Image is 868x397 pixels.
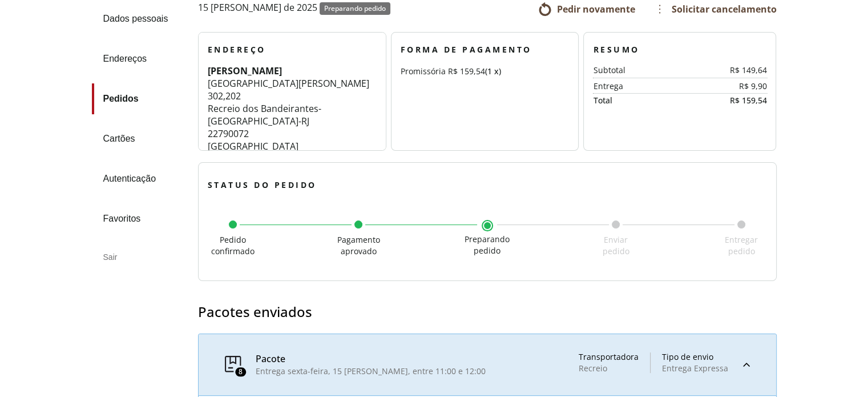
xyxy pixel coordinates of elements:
div: Transportadora [579,352,639,362]
div: Total [593,96,680,105]
div: Entrega sexta-feira, 15 [PERSON_NAME], entre 11:00 e 12:00 [256,367,486,376]
div: Sair [92,243,189,271]
span: Pagamento aprovado [337,234,380,256]
strong: [PERSON_NAME] [208,65,282,77]
span: 202 [225,90,241,102]
h3: Resumo [593,44,766,55]
span: Pedido confirmado [211,234,255,256]
div: R$ 9,90 [697,82,767,91]
summary: 8PacoteEntrega sexta-feira, 15 [PERSON_NAME], entre 11:00 e 12:00TransportadoraRecreioTipo de env... [199,334,776,396]
div: R$ 159,54 [680,96,766,105]
span: Pedir novamente [556,3,635,15]
span: - [298,115,301,127]
a: Autenticação [92,163,189,194]
div: Entrega Expressa [662,364,728,373]
span: RJ [301,115,309,127]
span: 8 [239,368,243,376]
a: Pedidos [92,83,189,114]
div: Tipo de envio [662,352,728,362]
div: Pacote [256,354,486,364]
span: Enviar pedido [603,234,629,256]
span: Status do pedido [208,179,317,190]
div: Entrega [593,82,697,91]
h3: Pacotes enviados [198,304,777,320]
div: Subtotal [593,66,697,75]
span: Preparando pedido [324,3,386,13]
h3: Endereço [208,44,377,55]
span: , [223,90,225,102]
span: [GEOGRAPHIC_DATA] [208,115,298,127]
span: 22790072 [208,127,249,140]
div: Recreio [579,364,639,373]
span: Recreio dos Bandeirantes [208,102,318,115]
a: Pedir novamente [538,2,635,16]
div: Promissória [401,65,570,77]
h3: Forma de Pagamento [401,44,570,55]
a: Favoritos [92,203,189,234]
div: R$ 149,64 [697,66,767,75]
span: Entregar pedido [725,234,758,256]
a: Cartões [92,123,189,154]
span: 15 [PERSON_NAME] de 2025 [198,2,317,15]
a: Endereços [92,43,189,74]
span: R$ 159,54 [448,66,485,77]
span: 302 [208,90,223,102]
span: - [318,102,321,115]
span: [GEOGRAPHIC_DATA][PERSON_NAME] [208,77,369,90]
a: Dados pessoais [92,3,189,34]
span: [GEOGRAPHIC_DATA] [208,140,298,153]
span: Preparando pedido [465,234,510,256]
span: (1 x) [485,66,501,77]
